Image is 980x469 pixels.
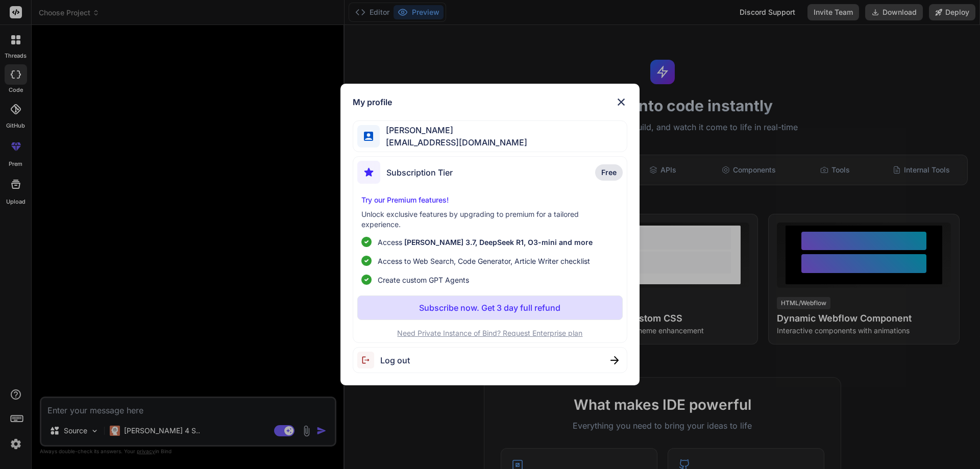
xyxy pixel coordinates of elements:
[357,295,623,320] button: Subscribe now. Get 3 day full refund
[615,96,627,108] img: close
[601,167,617,178] span: Free
[364,132,374,141] img: profile
[378,237,593,248] p: Access
[386,166,453,179] span: Subscription Tier
[361,237,372,247] img: checklist
[357,161,380,184] img: subscription
[380,124,527,136] span: [PERSON_NAME]
[357,328,623,338] p: Need Private Instance of Bind? Request Enterprise plan
[380,136,527,149] span: [EMAIL_ADDRESS][DOMAIN_NAME]
[357,352,380,368] img: logout
[361,256,372,266] img: checklist
[404,238,593,246] span: [PERSON_NAME] 3.7, DeepSeek R1, O3-mini and more
[361,275,372,285] img: checklist
[378,275,469,285] span: Create custom GPT Agents
[361,209,619,230] p: Unlock exclusive features by upgrading to premium for a tailored experience.
[380,354,410,366] span: Log out
[378,256,590,266] span: Access to Web Search, Code Generator, Article Writer checklist
[361,195,619,205] p: Try our Premium features!
[353,96,392,108] h1: My profile
[610,356,619,364] img: close
[419,302,560,314] p: Subscribe now. Get 3 day full refund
